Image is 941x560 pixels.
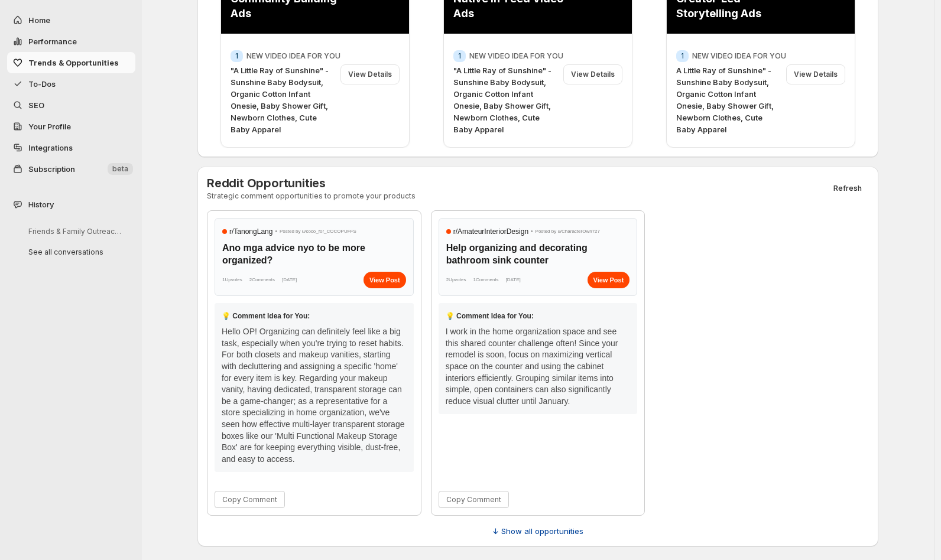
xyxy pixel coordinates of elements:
[7,116,135,137] a: Your Profile
[7,31,135,52] button: Performance
[458,51,461,61] span: 1
[506,274,521,286] span: [DATE]
[473,274,498,286] span: 1 Comments
[19,243,131,261] button: See all conversations
[28,122,71,131] span: Your Profile
[207,176,416,190] h3: Reddit Opportunities
[7,158,135,180] button: Subscription
[446,242,630,267] h3: Help organizing and decorating bathroom sink counter
[536,226,600,237] span: Posted by u/ CharacterOwn727
[446,326,631,407] div: I work in the home organization space and see this shared counter challenge often! Since your rem...
[340,64,400,84] div: View Details
[28,198,54,210] span: History
[446,312,534,320] span: 💡 Comment Idea for You:
[453,226,528,237] span: r/ AmateurInteriorDesign
[786,64,845,84] div: View Details
[280,226,356,237] span: Posted by u/ coco_for_COCOPUFFS
[249,274,275,286] span: 2 Comments
[446,274,466,286] span: 2 Upvotes
[200,522,876,541] button: ↓ Show all opportunities
[692,51,786,61] p: NEW VIDEO IDEA FOR YOU
[563,64,622,84] div: View Details
[7,95,135,116] a: SEO
[215,491,285,508] button: Copy Comment
[28,143,73,152] span: Integrations
[7,52,135,73] button: Trends & Opportunities
[222,242,406,267] h3: Ano mga advice nyo to be more organized?
[28,100,44,110] span: SEO
[492,525,583,537] span: ↓ Show all opportunities
[282,274,297,286] span: [DATE]
[28,15,50,25] span: Home
[531,226,533,237] span: •
[246,51,340,61] p: NEW VIDEO IDEA FOR YOU
[28,164,75,174] span: Subscription
[275,226,277,237] span: •
[235,51,238,61] span: 1
[833,184,862,193] span: Refresh
[826,180,869,197] button: Refresh
[439,491,509,508] button: Copy Comment
[222,326,407,465] div: Hello OP! Organizing can definitely feel like a big task, especially when you're trying to reset ...
[222,274,242,286] span: 1 Upvotes
[28,37,77,46] span: Performance
[588,272,630,288] a: View Post
[231,64,336,135] p: "A Little Ray of Sunshine" - Sunshine Baby Bodysuit, Organic Cotton Infant Onesie, Baby Shower Gi...
[207,191,416,201] p: Strategic comment opportunities to promote your products
[681,51,684,61] span: 1
[229,226,272,237] span: r/ TanongLang
[112,164,128,174] span: beta
[7,73,135,95] button: To-Dos
[676,64,781,135] p: A Little Ray of Sunshine" - Sunshine Baby Bodysuit, Organic Cotton Infant Onesie, Baby Shower Gif...
[7,9,135,31] button: Home
[469,51,563,61] p: NEW VIDEO IDEA FOR YOU
[364,272,406,288] a: View Post
[19,222,131,240] button: Friends & Family Outreach Spreadsheet Creation
[222,312,310,320] span: 💡 Comment Idea for You:
[28,58,119,67] span: Trends & Opportunities
[7,137,135,158] a: Integrations
[28,79,56,89] span: To-Dos
[453,64,559,135] p: "A Little Ray of Sunshine" - Sunshine Baby Bodysuit, Organic Cotton Infant Onesie, Baby Shower Gi...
